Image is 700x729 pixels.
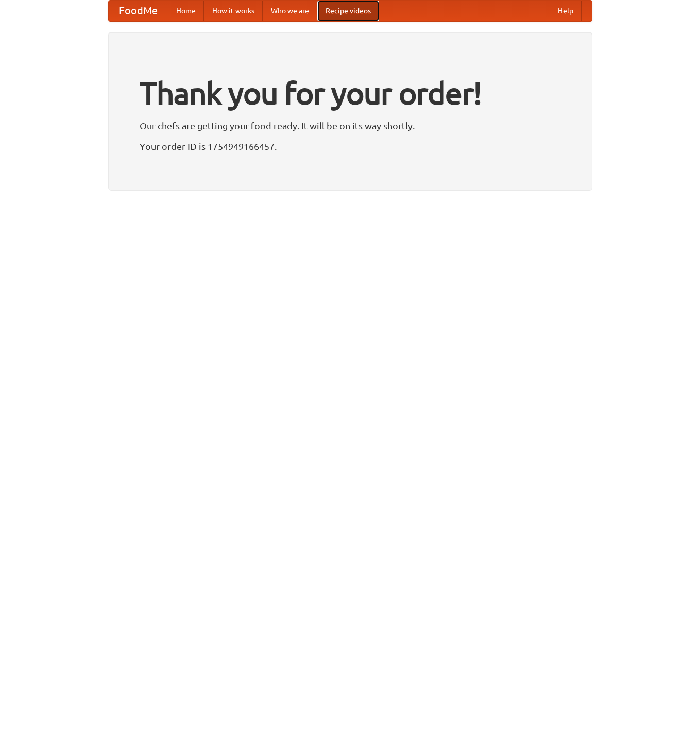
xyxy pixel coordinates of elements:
[204,1,263,21] a: How it works
[140,139,561,154] p: Your order ID is 1754949166457.
[168,1,204,21] a: Home
[140,69,561,118] h1: Thank you for your order!
[317,1,379,21] a: Recipe videos
[263,1,317,21] a: Who we are
[550,1,582,21] a: Help
[109,1,168,21] a: FoodMe
[140,118,561,133] p: Our chefs are getting your food ready. It will be on its way shortly.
